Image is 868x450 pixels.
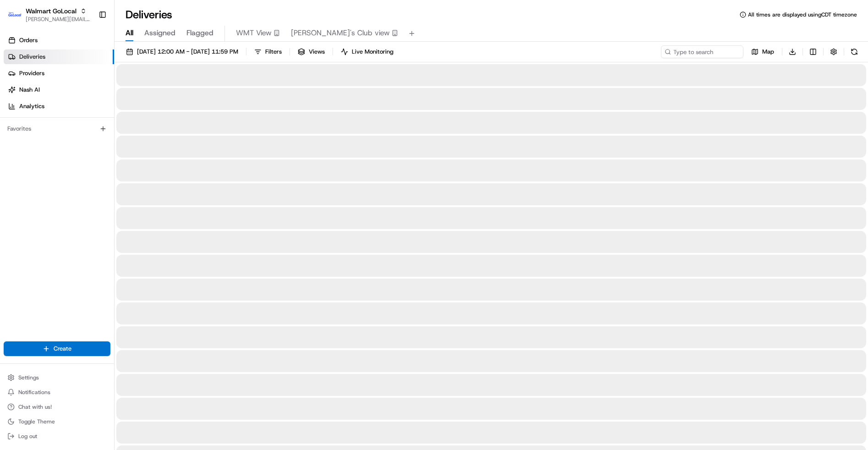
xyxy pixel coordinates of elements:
button: Walmart GoLocalWalmart GoLocal[PERSON_NAME][EMAIL_ADDRESS][DOMAIN_NAME] [4,4,95,26]
span: Create [54,345,71,353]
div: Favorites [4,121,110,136]
span: All [126,27,133,38]
span: Toggle Theme [18,418,55,425]
span: [PERSON_NAME]'s Club view [291,27,390,38]
span: Orders [19,36,38,44]
span: Filters [265,48,282,56]
button: Toggle Theme [4,415,110,428]
button: Settings [4,371,110,384]
span: Chat with us! [18,403,52,411]
span: Deliveries [19,53,45,61]
a: Nash AI [4,82,114,97]
span: Notifications [18,389,50,396]
span: Map [762,48,774,56]
span: WMT View [236,27,272,38]
button: Notifications [4,386,110,399]
button: [PERSON_NAME][EMAIL_ADDRESS][DOMAIN_NAME] [26,16,91,23]
span: [DATE] 12:00 AM - [DATE] 11:59 PM [137,48,238,56]
img: Walmart GoLocal [7,7,22,22]
span: Log out [18,433,37,440]
button: Log out [4,430,110,443]
span: Flagged [186,27,213,38]
button: Live Monitoring [337,45,398,58]
a: Providers [4,66,114,81]
input: Type to search [661,45,743,58]
button: Walmart GoLocal [26,6,76,16]
span: All times are displayed using CDT timezone [748,11,857,18]
button: Chat with us! [4,401,110,413]
span: Views [309,48,325,56]
span: Providers [19,69,44,77]
a: Orders [4,33,114,48]
button: Create [4,341,110,356]
button: Views [294,45,329,58]
button: Refresh [848,45,861,58]
span: Live Monitoring [352,48,393,56]
h1: Deliveries [126,7,172,22]
button: [DATE] 12:00 AM - [DATE] 11:59 PM [122,45,242,58]
button: Filters [250,45,286,58]
span: Nash AI [19,86,40,94]
span: Settings [18,374,39,381]
a: Deliveries [4,49,114,64]
a: Analytics [4,99,114,114]
span: Analytics [19,102,44,110]
span: Assigned [144,27,175,38]
button: Map [747,45,778,58]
